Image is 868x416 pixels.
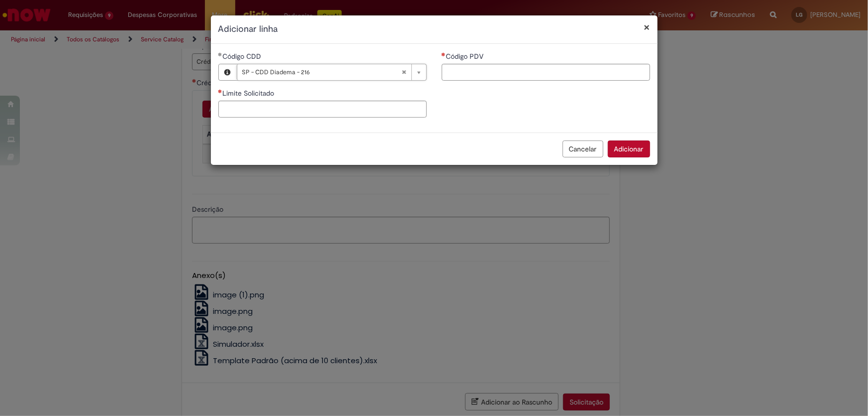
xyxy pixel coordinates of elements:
input: Limite Solicitado [218,101,427,118]
span: Limite Solicitado [223,89,277,98]
input: Código PDV [442,64,650,81]
button: Cancelar [563,140,603,157]
span: Necessários [218,89,223,93]
span: SP - CDD Diadema - 216 [242,64,401,80]
span: Obrigatório Preenchido [218,52,223,56]
button: Adicionar [608,140,650,157]
span: Necessários [442,52,446,56]
a: SP - CDD Diadema - 216Limpar campo Código CDD [237,64,426,80]
abbr: Limpar campo Código CDD [396,64,411,80]
button: Código CDD, Visualizar este registro SP - CDD Diadema - 216 [219,64,237,80]
span: Necessários - Código CDD [223,52,264,61]
h2: Adicionar linha [218,23,650,36]
span: Código PDV [446,52,486,61]
button: Fechar modal [644,22,650,32]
